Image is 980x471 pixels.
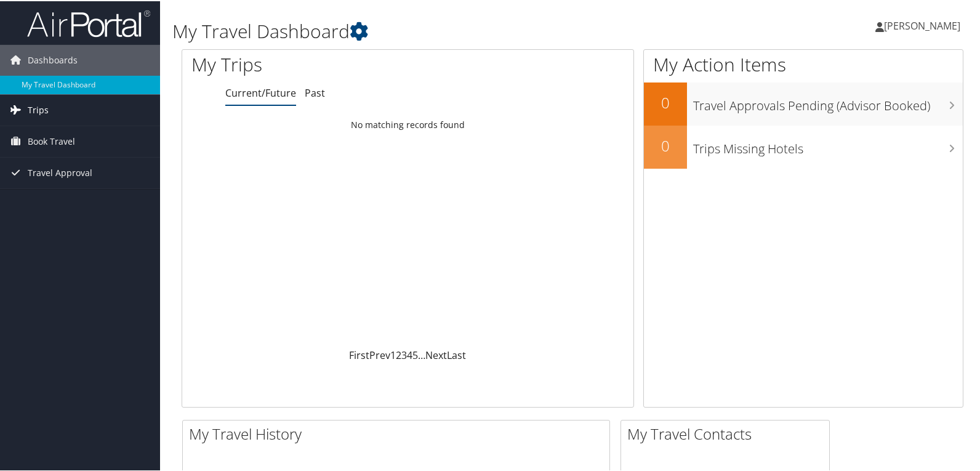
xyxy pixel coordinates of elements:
[425,347,447,361] a: Next
[447,347,466,361] a: Last
[418,347,425,361] span: …
[28,125,75,156] span: Book Travel
[693,133,963,156] h3: Trips Missing Hotels
[172,17,706,43] h1: My Travel Dashboard
[412,347,418,361] a: 5
[644,81,963,124] a: 0Travel Approvals Pending (Advisor Booked)
[884,18,960,31] span: [PERSON_NAME]
[644,91,687,112] h2: 0
[644,124,963,167] a: 0Trips Missing Hotels
[407,347,412,361] a: 4
[369,347,390,361] a: Prev
[644,134,687,155] h2: 0
[27,8,150,37] img: airportal-logo.png
[28,156,92,187] span: Travel Approval
[644,50,963,76] h1: My Action Items
[693,90,963,113] h3: Travel Approvals Pending (Advisor Booked)
[390,347,396,361] a: 1
[875,6,973,43] a: [PERSON_NAME]
[305,85,325,99] a: Past
[28,44,78,74] span: Dashboards
[182,113,633,135] td: No matching records found
[401,347,407,361] a: 3
[349,347,369,361] a: First
[28,94,49,124] span: Trips
[627,422,829,443] h2: My Travel Contacts
[189,422,609,443] h2: My Travel History
[225,85,296,99] a: Current/Future
[191,50,436,76] h1: My Trips
[396,347,401,361] a: 2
